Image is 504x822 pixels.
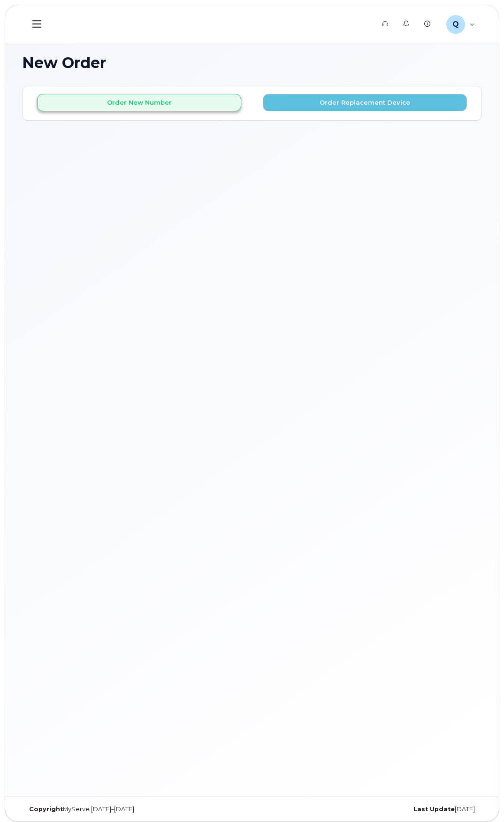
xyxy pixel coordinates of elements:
div: [DATE] [252,806,482,813]
button: Order New Number [37,94,241,111]
h1: New Order [22,54,482,71]
strong: Copyright [29,806,63,813]
div: MyServe [DATE]–[DATE] [22,806,252,813]
strong: Last Update [413,806,455,813]
iframe: Messenger Launcher [463,781,497,815]
button: Order Replacement Device [263,94,467,111]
